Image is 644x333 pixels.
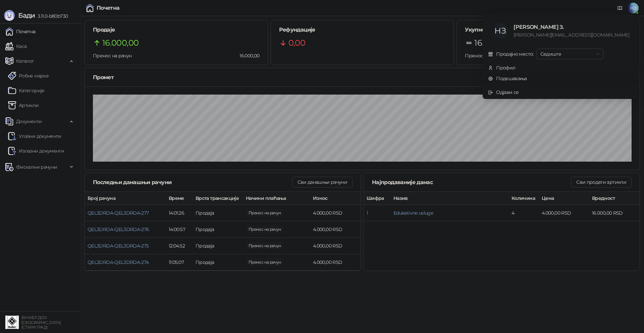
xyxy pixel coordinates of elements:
[310,254,361,271] td: 4.000,00 RSD
[465,53,503,59] span: Пренос на рачун
[8,69,49,82] a: Робне марке
[35,13,68,19] span: 3.11.0-b80b730
[540,49,599,59] span: Седиште
[372,178,571,186] div: Најпродаваније данас
[8,132,16,140] img: Ulazni dokumenti
[246,226,283,233] span: 4.000,00
[246,242,283,249] span: 4.000,00
[8,101,16,109] img: Artikli
[85,192,166,205] th: Број рачуна
[8,84,45,97] a: Категорије
[310,238,361,254] td: 4.000,00 RSD
[474,37,511,49] span: 16.000,00
[310,205,361,221] td: 4.000,00 RSD
[166,254,193,271] td: 11:05:07
[193,254,243,271] td: Продаја
[88,210,149,216] button: QEL3DRDA-QEL3DRDA-277
[235,52,259,59] span: 16.000,00
[193,221,243,238] td: Продаја
[496,64,515,71] div: Профил
[288,37,305,49] span: 0,00
[488,75,527,81] a: Подешавања
[367,210,368,216] button: 1
[628,3,639,13] span: НЗ
[166,205,193,221] td: 14:01:26
[102,37,139,49] span: 16.000,00
[193,205,243,221] td: Продаја
[539,205,589,221] td: 4.000,00 RSD
[193,192,243,205] th: Врста трансакције
[93,73,632,81] div: Промет
[97,5,120,11] div: Почетна
[393,210,433,216] button: Edukativne usluge
[279,26,446,34] h5: Рефундације
[93,178,292,186] div: Последњи данашњи рачуни
[310,192,361,205] th: Износ
[5,40,26,53] a: Каса
[614,3,625,13] a: Документација
[539,192,589,205] th: Цена
[8,144,64,158] a: Излазни документи
[514,31,629,39] div: [PERSON_NAME][EMAIL_ADDRESS][DOMAIN_NAME]
[88,243,149,249] button: QEL3DRDA-QEL3DRDA-275
[4,10,15,21] img: Logo
[16,54,34,68] span: Каталог
[391,192,509,205] th: Назив
[496,50,533,58] div: Продајно место:
[492,23,508,39] span: НЗ
[18,11,35,19] span: Бади
[8,99,39,112] a: ArtikliАртикли
[509,192,539,205] th: Количина
[589,205,640,221] td: 16.000,00 RSD
[5,25,36,38] a: Почетна
[246,209,283,217] span: 4.000,00
[292,177,353,187] button: Сви данашњи рачуни
[364,192,391,205] th: Шифра
[93,26,260,34] h5: Продаје
[571,177,632,187] button: Сви продати артикли
[16,115,42,128] span: Документи
[243,192,310,205] th: Начини плаћања
[193,238,243,254] td: Продаја
[246,259,283,266] span: 4.000,00
[8,129,61,143] a: Ulazni dokumentiУлазни документи
[21,315,61,330] small: БУНКЕР ДОО [GEOGRAPHIC_DATA] (СТАРИ ГРАД)
[496,89,519,96] div: Одјави се
[166,238,193,254] td: 12:04:52
[16,160,57,174] span: Фискални рачуни
[5,316,19,329] img: 64x64-companyLogo-d200c298-da26-4023-afd4-f376f589afb5.jpeg
[310,221,361,238] td: 4.000,00 RSD
[93,53,131,59] span: Пренос на рачун
[88,259,149,265] button: QEL3DRDA-QEL3DRDA-274
[166,192,193,205] th: Време
[166,221,193,238] td: 14:00:57
[514,23,629,31] div: [PERSON_NAME] З.
[88,226,149,232] button: QEL3DRDA-QEL3DRDA-276
[589,192,640,205] th: Вредност
[465,26,632,34] h5: Укупно
[509,205,539,221] td: 4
